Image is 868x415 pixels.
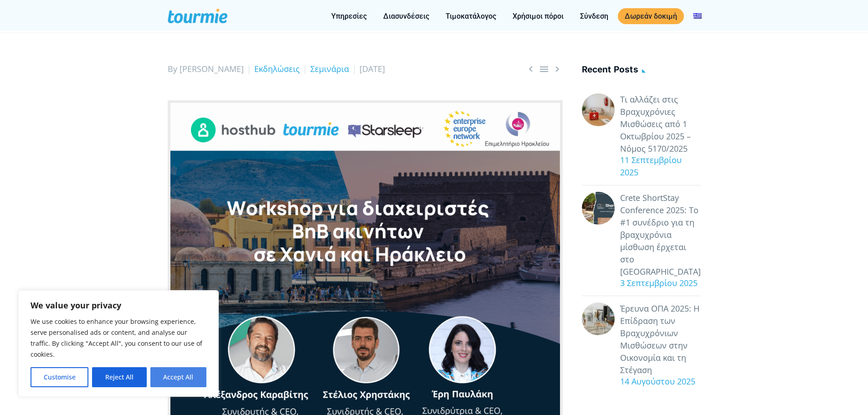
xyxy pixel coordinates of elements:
[618,8,684,24] a: Δωρεάν δοκιμή
[539,63,550,75] a: 
[552,63,563,75] span: Next post
[573,10,615,22] a: Σύνδεση
[150,367,206,387] button: Accept All
[615,375,701,388] div: 14 Αυγούστου 2025
[525,63,536,75] a: 
[620,302,701,376] a: Έρευνα ΟΠΑ 2025: Η Επίδραση των Βραχυχρόνιων Μισθώσεων στην Οικονομία και τη Στέγαση
[525,63,536,75] span: Previous post
[615,154,701,179] div: 11 Σεπτεμβρίου 2025
[582,63,701,78] h4: Recent posts
[168,63,244,74] span: By [PERSON_NAME]
[31,367,88,387] button: Customise
[376,10,436,22] a: Διασυνδέσεις
[620,93,701,155] a: Τι αλλάζει στις Βραχυχρόνιες Μισθώσεις από 1 Οκτωβρίου 2025 – Νόμος 5170/2025
[615,277,701,289] div: 3 Σεπτεμβρίου 2025
[324,10,374,22] a: Υπηρεσίες
[439,10,503,22] a: Τιμοκατάλογος
[620,192,701,278] a: Crete ShortStay Conference 2025: Το #1 συνέδριο για τη βραχυχρόνια μίσθωση έρχεται στο [GEOGRAPHI...
[31,300,206,311] p: We value your privacy
[360,63,385,74] span: [DATE]
[506,10,570,22] a: Χρήσιμοι πόροι
[552,63,563,75] a: 
[92,367,146,387] button: Reject All
[310,63,349,74] a: Σεμινάρια
[254,63,300,74] a: Εκδηλώσεις
[31,316,206,360] p: We use cookies to enhance your browsing experience, serve personalised ads or content, and analys...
